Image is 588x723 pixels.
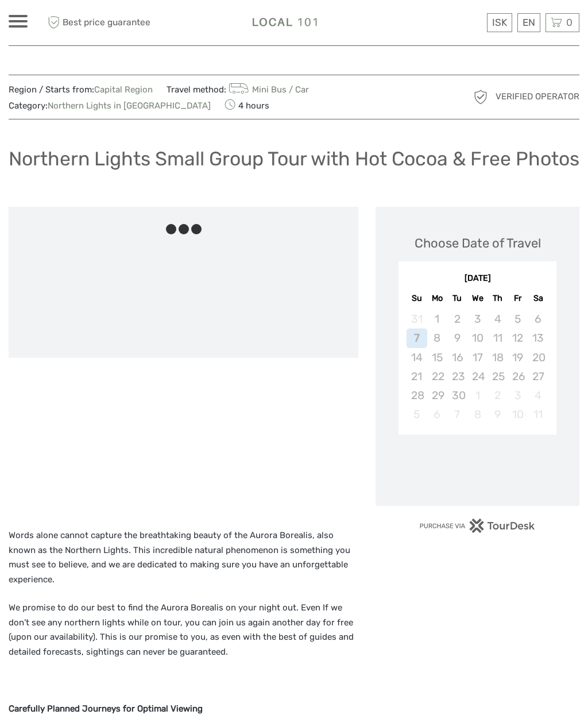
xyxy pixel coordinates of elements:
div: Not available Tuesday, September 30th, 2025 [447,386,467,405]
div: Not available Friday, September 12th, 2025 [508,328,528,347]
div: Not available Monday, September 22nd, 2025 [427,367,447,386]
div: Not available Thursday, October 2nd, 2025 [488,386,508,405]
div: Not available Wednesday, September 3rd, 2025 [467,310,488,328]
a: Mini Bus / Car [226,84,309,95]
div: Not available Saturday, September 6th, 2025 [528,310,548,328]
div: Not available Friday, October 10th, 2025 [508,405,528,424]
p: We promise to do our best to find the Aurora Borealis on your night out. Even If we don’t see any... [9,601,358,659]
span: Region / Starts from: [9,84,153,96]
div: Not available Saturday, September 27th, 2025 [528,367,548,386]
img: verified_operator_grey_128.png [471,88,490,106]
div: Not available Thursday, September 11th, 2025 [488,328,508,347]
img: Local 101 [237,9,335,37]
div: Tu [447,291,467,306]
div: Mo [427,291,447,306]
span: Best price guarantee [45,13,152,32]
div: Not available Friday, October 3rd, 2025 [508,386,528,405]
div: Not available Tuesday, September 16th, 2025 [447,348,467,367]
div: Not available Monday, September 15th, 2025 [427,348,447,367]
span: Category: [9,100,211,112]
a: Capital Region [94,84,153,95]
div: Not available Saturday, September 13th, 2025 [528,328,548,347]
div: Not available Monday, October 6th, 2025 [427,405,447,424]
div: Su [407,291,427,306]
div: Not available Saturday, October 4th, 2025 [528,386,548,405]
div: Not available Monday, September 29th, 2025 [427,386,447,405]
div: Not available Sunday, September 21st, 2025 [407,367,427,386]
div: Not available Tuesday, September 2nd, 2025 [447,310,467,328]
div: Loading... [474,464,481,471]
div: Not available Sunday, September 14th, 2025 [407,348,427,367]
span: ISK [492,17,507,28]
div: Not available Friday, September 5th, 2025 [508,310,528,328]
div: Not available Tuesday, September 23rd, 2025 [447,367,467,386]
div: Not available Sunday, September 7th, 2025 [407,328,427,347]
div: month 2025-09 [402,310,552,424]
h1: Northern Lights Small Group Tour with Hot Cocoa & Free Photos [9,147,579,171]
div: Choose Date of Travel [415,234,541,252]
div: Not available Friday, September 19th, 2025 [508,348,528,367]
div: Not available Thursday, October 9th, 2025 [488,405,508,424]
img: PurchaseViaTourDesk.png [419,519,536,533]
div: Not available Sunday, August 31st, 2025 [407,310,427,328]
div: Sa [528,291,548,306]
div: Not available Wednesday, September 17th, 2025 [467,348,488,367]
p: Words alone cannot capture the breathtaking beauty of the Aurora Borealis, also known as the Nort... [9,528,358,587]
div: Not available Wednesday, October 1st, 2025 [467,386,488,405]
div: Not available Saturday, October 11th, 2025 [528,405,548,424]
span: Verified Operator [496,91,579,103]
div: Not available Sunday, October 5th, 2025 [407,405,427,424]
div: We [467,291,488,306]
div: Not available Wednesday, September 10th, 2025 [467,328,488,347]
div: EN [517,13,540,32]
div: Not available Sunday, September 28th, 2025 [407,386,427,405]
div: Not available Wednesday, October 8th, 2025 [467,405,488,424]
div: Not available Tuesday, October 7th, 2025 [447,405,467,424]
div: Th [488,291,508,306]
div: Not available Wednesday, September 24th, 2025 [467,367,488,386]
div: Not available Saturday, September 20th, 2025 [528,348,548,367]
div: Not available Tuesday, September 9th, 2025 [447,328,467,347]
div: [DATE] [399,273,556,285]
div: Fr [508,291,528,306]
div: Not available Friday, September 26th, 2025 [508,367,528,386]
div: Not available Monday, September 8th, 2025 [427,328,447,347]
strong: Carefully Planned Journeys for Optimal Viewing [9,703,203,714]
div: Not available Thursday, September 4th, 2025 [488,310,508,328]
a: Northern Lights in [GEOGRAPHIC_DATA] [48,100,211,111]
div: Not available Monday, September 1st, 2025 [427,310,447,328]
span: Travel method: [167,81,309,97]
div: Not available Thursday, September 18th, 2025 [488,348,508,367]
span: 4 hours [225,97,269,113]
span: 0 [564,17,574,28]
div: Not available Thursday, September 25th, 2025 [488,367,508,386]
